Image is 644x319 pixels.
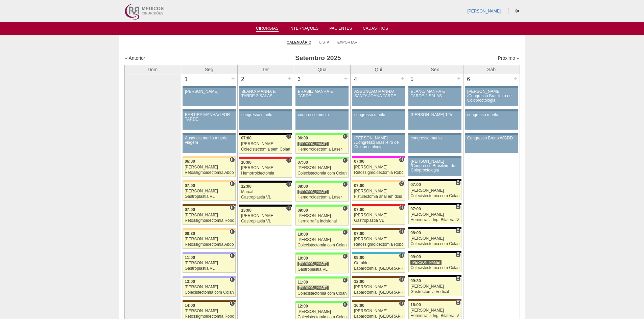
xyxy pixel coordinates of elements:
[298,89,346,98] div: BRASIL/ MANHÃ E TARDE
[295,301,348,303] div: Key: Brasil
[185,314,234,319] div: Retossigmoidectomia Robótica
[183,182,235,201] a: H 07:00 [PERSON_NAME] Gastroplastia VL
[400,74,405,83] div: +
[185,170,234,175] div: Retossigmoidectomia Abdominal VL
[297,256,308,261] span: 10:00
[183,300,235,302] div: Key: Santa Joana
[183,204,235,206] div: Key: Santa Joana
[295,183,348,202] a: C 08:00 [PERSON_NAME] Hemorroidectomia Laser
[408,109,461,111] div: Key: Aviso
[297,136,308,140] span: 06:00
[455,252,460,258] span: Consultório
[410,182,421,187] span: 07:00
[411,159,459,173] div: [PERSON_NAME] /Congresso Brasileiro de Coloproctologia
[295,157,348,159] div: Key: Brasil
[239,181,292,183] div: Key: Blanc
[352,300,405,302] div: Key: Santa Joana
[286,206,291,211] span: Consultório
[354,213,403,217] div: [PERSON_NAME]
[185,189,234,193] div: [PERSON_NAME]
[297,195,347,200] div: Hemorroidectomia Laser
[241,113,290,117] div: congresso murilo
[297,160,308,165] span: 07:00
[230,253,235,258] span: Hospital
[241,142,290,146] div: [PERSON_NAME]
[297,280,308,285] span: 11:00
[411,136,459,140] div: congresso murilo
[297,267,347,272] div: Gastroplastia VL
[241,190,290,194] div: Marcal
[354,285,403,289] div: [PERSON_NAME]
[399,157,404,162] span: Hospital
[516,9,519,13] i: Sair
[354,165,403,169] div: [PERSON_NAME]
[256,26,279,32] a: Cirurgias
[354,266,403,271] div: Laparotomia, [GEOGRAPHIC_DATA], Drenagem, Bridas VL
[408,275,461,277] div: Key: Blanc
[286,182,291,187] span: Consultório
[465,111,518,130] a: congresso murilo
[239,205,292,207] div: Key: Blanc
[352,182,405,201] a: C 07:00 [PERSON_NAME] Fistulectomia anal em dois tempos
[329,26,352,33] a: Pacientes
[351,74,361,84] div: 4
[465,135,518,153] a: Congresso Bruno WGDD
[241,136,252,140] span: 07:00
[181,65,237,74] th: Seg
[354,136,403,150] div: [PERSON_NAME] /Congresso Brasileiro de Coloproctologia
[410,314,459,318] div: Herniorrafia Ing. Bilateral VL
[185,183,195,188] span: 07:00
[297,214,347,218] div: [PERSON_NAME]
[512,74,518,83] div: +
[410,260,442,265] div: [PERSON_NAME]
[455,276,460,282] span: Consultório
[185,165,234,169] div: [PERSON_NAME]
[241,166,290,170] div: [PERSON_NAME]
[408,86,461,88] div: Key: Aviso
[410,188,459,193] div: [PERSON_NAME]
[185,290,234,295] div: Colecistectomia com Colangiografia VL
[354,189,403,193] div: [PERSON_NAME]
[287,40,311,45] a: Calendário
[342,206,348,211] span: Consultório
[354,290,403,295] div: Laparotomia, [GEOGRAPHIC_DATA], Drenagem, Bridas
[238,74,248,84] div: 2
[342,134,348,139] span: Consultório
[241,184,252,189] span: 12:00
[241,147,290,152] div: Colecistectomia sem Colangiografia VL
[183,135,235,153] a: Ausencia murilo a tarde viagem
[295,133,348,135] div: Key: Brasil
[183,206,235,225] a: H 07:00 [PERSON_NAME] Retossigmoidectomia Robótica
[399,205,404,210] span: Hospital
[295,135,348,154] a: C 06:00 [PERSON_NAME] Hemorroidectomia Laser
[297,310,347,314] div: [PERSON_NAME]
[354,194,403,199] div: Fistulectomia anal em dois tempos
[463,74,474,84] div: 6
[467,89,516,103] div: [PERSON_NAME] /Congresso Brasileiro de Coloproctologia
[239,133,292,135] div: Key: Blanc
[185,89,233,94] div: [PERSON_NAME]
[408,133,461,135] div: Key: Aviso
[352,230,405,249] a: H 07:00 [PERSON_NAME] Retossigmoidectomia Robótica
[352,254,405,273] a: H 09:00 Geraldo Laparotomia, [GEOGRAPHIC_DATA], Drenagem, Bridas VL
[185,242,234,247] div: Retossigmoidectomia Abdominal VL
[350,65,407,74] th: Qui
[230,301,235,306] span: Consultório
[297,147,347,152] div: Hemorroidectomia Laser
[352,204,405,206] div: Key: Assunção
[363,26,388,33] a: Cadastros
[230,157,235,162] span: Hospital
[352,206,405,225] a: H 07:00 [PERSON_NAME] Gastroplastia VL
[465,88,518,106] a: [PERSON_NAME] /Congresso Brasileiro de Coloproctologia
[183,230,235,249] a: H 08:30 [PERSON_NAME] Retossigmoidectomia Abdominal VL
[410,255,421,259] span: 09:00
[219,53,416,63] h3: Setembro 2025
[352,278,405,297] a: H 12:00 [PERSON_NAME] Laparotomia, [GEOGRAPHIC_DATA], Drenagem, Bridas
[183,109,235,111] div: Key: Aviso
[352,276,405,278] div: Key: Santa Joana
[352,133,405,135] div: Key: Aviso
[354,207,364,212] span: 07:00
[185,285,234,289] div: [PERSON_NAME]
[399,253,404,258] span: Hospital
[297,189,329,194] div: [PERSON_NAME]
